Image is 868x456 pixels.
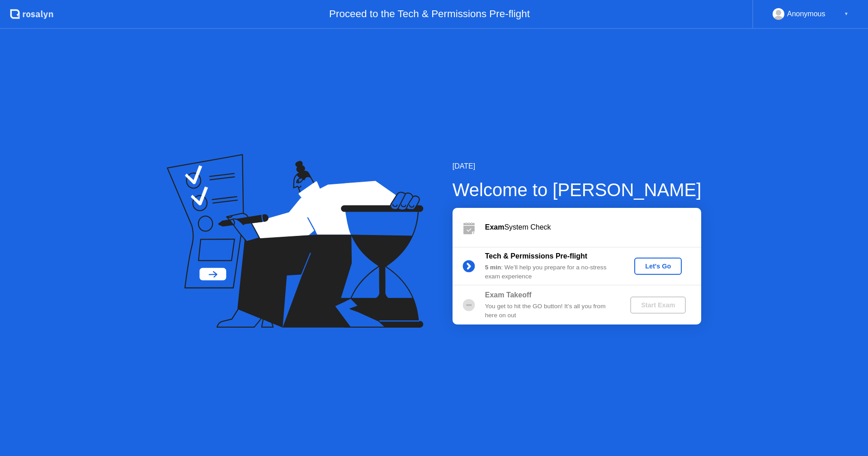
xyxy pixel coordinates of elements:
div: ▼ [844,8,849,20]
b: Tech & Permissions Pre-flight [485,252,587,260]
div: : We’ll help you prepare for a no-stress exam experience [485,263,615,282]
div: You get to hit the GO button! It’s all you from here on out [485,302,615,320]
button: Let's Go [634,258,682,275]
div: System Check [485,222,701,233]
div: Let's Go [638,263,678,270]
b: Exam Takeoff [485,291,532,299]
button: Start Exam [630,296,686,314]
div: Start Exam [634,301,682,309]
div: Welcome to [PERSON_NAME] [453,176,702,203]
b: Exam [485,223,505,231]
div: Anonymous [787,8,826,20]
b: 5 min [485,264,501,271]
div: [DATE] [453,161,702,172]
